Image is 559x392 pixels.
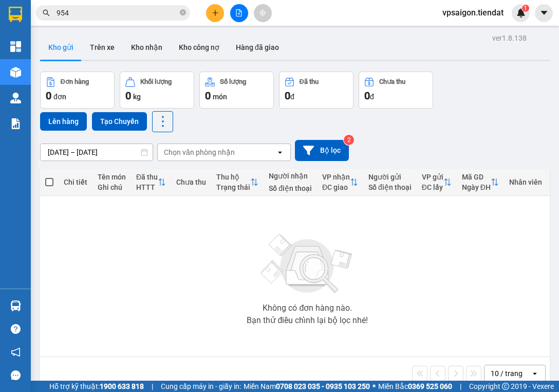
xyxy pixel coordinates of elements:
[259,9,266,16] span: aim
[133,93,141,101] span: kg
[491,368,523,379] div: 10 / trang
[322,183,350,191] div: ĐC giao
[9,7,22,22] img: logo-vxr
[317,169,363,196] th: Toggle SortBy
[408,382,452,390] strong: 0369 525 060
[152,381,153,392] span: |
[161,381,241,392] span: Cung cấp máy in - giấy in:
[300,78,319,85] div: Đã thu
[422,173,443,181] div: VP gửi
[57,7,178,19] input: Tìm tên, số ĐT hoặc mã đơn
[290,93,294,101] span: đ
[228,35,287,60] button: Hàng đã giao
[244,381,370,392] span: Miền Nam
[40,72,115,109] button: Đơn hàng0đơn
[370,93,374,101] span: đ
[502,383,509,390] span: copyright
[359,72,433,109] button: Chưa thu0đ
[61,78,89,85] div: Đơn hàng
[10,93,21,103] img: warehouse-icon
[263,304,352,312] div: Không có đơn hàng nào.
[422,183,443,191] div: ĐC lấy
[171,35,228,60] button: Kho công nợ
[368,183,412,191] div: Số điện thoại
[269,184,312,192] div: Số điện thoại
[216,173,250,181] div: Thu hộ
[516,8,526,17] img: icon-new-feature
[123,35,171,60] button: Kho nhận
[10,300,21,311] img: warehouse-icon
[378,381,452,392] span: Miền Bắc
[492,32,527,44] div: ver 1.8.138
[82,35,123,60] button: Trên xe
[535,4,553,22] button: caret-down
[254,4,272,22] button: aim
[92,112,147,131] button: Tạo Chuyến
[180,9,186,15] span: close-circle
[205,90,211,102] span: 0
[136,183,158,191] div: HTTT
[40,35,82,60] button: Kho gửi
[10,118,21,129] img: solution-icon
[220,78,246,85] div: Số lượng
[216,183,250,191] div: Trạng thái
[434,6,512,19] span: vpsaigon.tiendat
[539,8,549,17] span: caret-down
[199,72,274,109] button: Số lượng0món
[41,144,153,161] input: Select a date range.
[10,41,21,52] img: dashboard-icon
[98,183,126,191] div: Ghi chú
[136,173,158,181] div: Đã thu
[46,90,51,102] span: 0
[531,369,539,378] svg: open
[372,384,376,388] span: ⚪️
[43,9,50,16] span: search
[462,173,491,181] div: Mã GD
[285,90,290,102] span: 0
[140,78,172,85] div: Khối lượng
[462,183,491,191] div: Ngày ĐH
[276,382,370,390] strong: 0708 023 035 - 0935 103 250
[11,324,21,334] span: question-circle
[256,228,359,300] img: svg+xml;base64,PHN2ZyBjbGFzcz0ibGlzdC1wbHVnX19zdmciIHhtbG5zPSJodHRwOi8vd3d3LnczLm9yZy8yMDAwL3N2Zy...
[379,78,405,85] div: Chưa thu
[120,72,194,109] button: Khối lượng0kg
[269,172,312,180] div: Người nhận
[276,148,284,156] svg: open
[131,169,171,196] th: Toggle SortBy
[322,173,350,181] div: VP nhận
[206,4,224,22] button: plus
[417,169,457,196] th: Toggle SortBy
[279,72,353,109] button: Đã thu0đ
[100,382,144,390] strong: 1900 633 818
[457,169,504,196] th: Toggle SortBy
[176,178,206,186] div: Chưa thu
[344,135,354,145] sup: 2
[247,316,368,325] div: Bạn thử điều chỉnh lại bộ lọc nhé!
[98,173,126,181] div: Tên món
[213,93,227,101] span: món
[230,4,248,22] button: file-add
[49,381,144,392] span: Hỗ trợ kỹ thuật:
[212,9,219,16] span: plus
[10,67,21,78] img: warehouse-icon
[125,90,131,102] span: 0
[235,9,243,16] span: file-add
[368,173,412,181] div: Người gửi
[295,140,349,161] button: Bộ lọc
[64,178,87,186] div: Chi tiết
[40,112,87,131] button: Lên hàng
[211,169,264,196] th: Toggle SortBy
[180,8,186,18] span: close-circle
[460,381,461,392] span: |
[53,93,66,101] span: đơn
[11,370,21,380] span: message
[164,147,235,157] div: Chọn văn phòng nhận
[524,5,527,12] span: 1
[11,347,21,357] span: notification
[522,5,529,12] sup: 1
[509,178,542,186] div: Nhân viên
[364,90,370,102] span: 0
